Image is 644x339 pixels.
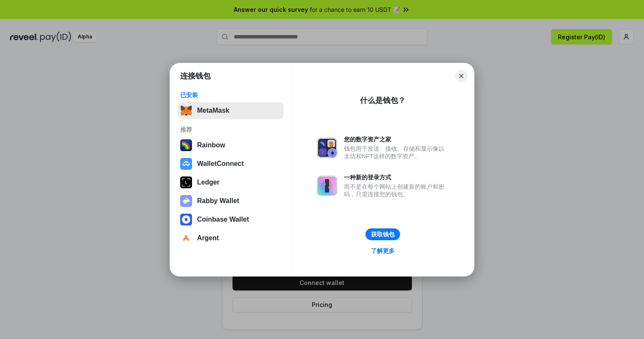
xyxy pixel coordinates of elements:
img: svg+xml,%3Csvg%20width%3D%2228%22%20height%3D%2228%22%20viewBox%3D%220%200%2028%2028%22%20fill%3D... [180,158,192,170]
div: WalletConnect [197,160,244,168]
img: svg+xml,%3Csvg%20xmlns%3D%22http%3A%2F%2Fwww.w3.org%2F2000%2Fsvg%22%20fill%3D%22none%22%20viewBox... [317,138,337,158]
button: Ledger [178,174,284,191]
img: svg+xml,%3Csvg%20xmlns%3D%22http%3A%2F%2Fwww.w3.org%2F2000%2Fsvg%22%20fill%3D%22none%22%20viewBox... [317,176,337,196]
div: 什么是钱包？ [360,95,406,106]
button: Argent [178,230,284,247]
button: MetaMask [178,102,284,119]
a: 了解更多 [366,245,400,256]
div: 获取钱包 [371,231,395,238]
button: Close [455,70,467,82]
button: Coinbase Wallet [178,211,284,228]
div: Rainbow [197,141,225,149]
button: 获取钱包 [365,228,400,240]
div: MetaMask [197,107,229,114]
img: svg+xml,%3Csvg%20width%3D%2228%22%20height%3D%2228%22%20viewBox%3D%220%200%2028%2028%22%20fill%3D... [180,214,192,225]
div: Argent [197,234,219,242]
div: 推荐 [180,126,281,133]
h1: 连接钱包 [180,71,211,81]
div: Rabby Wallet [197,197,239,205]
img: svg+xml,%3Csvg%20xmlns%3D%22http%3A%2F%2Fwww.w3.org%2F2000%2Fsvg%22%20fill%3D%22none%22%20viewBox... [180,195,192,207]
button: WalletConnect [178,155,284,172]
button: Rainbow [178,137,284,154]
div: Coinbase Wallet [197,216,249,223]
div: 钱包用于发送、接收、存储和显示像以太坊和NFT这样的数字资产。 [344,145,449,160]
img: svg+xml,%3Csvg%20width%3D%2228%22%20height%3D%2228%22%20viewBox%3D%220%200%2028%2028%22%20fill%3D... [180,232,192,244]
img: svg+xml,%3Csvg%20fill%3D%22none%22%20height%3D%2233%22%20viewBox%3D%220%200%2035%2033%22%20width%... [180,105,192,117]
div: 了解更多 [371,247,395,255]
img: svg+xml,%3Csvg%20width%3D%22120%22%20height%3D%22120%22%20viewBox%3D%220%200%20120%20120%22%20fil... [180,139,192,151]
div: 一种新的登录方式 [344,174,449,181]
div: Ledger [197,179,219,186]
div: 而不是在每个网站上创建新的账户和密码，只需连接您的钱包。 [344,183,449,198]
div: 已安装 [180,91,281,99]
img: svg+xml,%3Csvg%20xmlns%3D%22http%3A%2F%2Fwww.w3.org%2F2000%2Fsvg%22%20width%3D%2228%22%20height%3... [180,176,192,188]
button: Rabby Wallet [178,193,284,209]
div: 您的数字资产之家 [344,136,449,143]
